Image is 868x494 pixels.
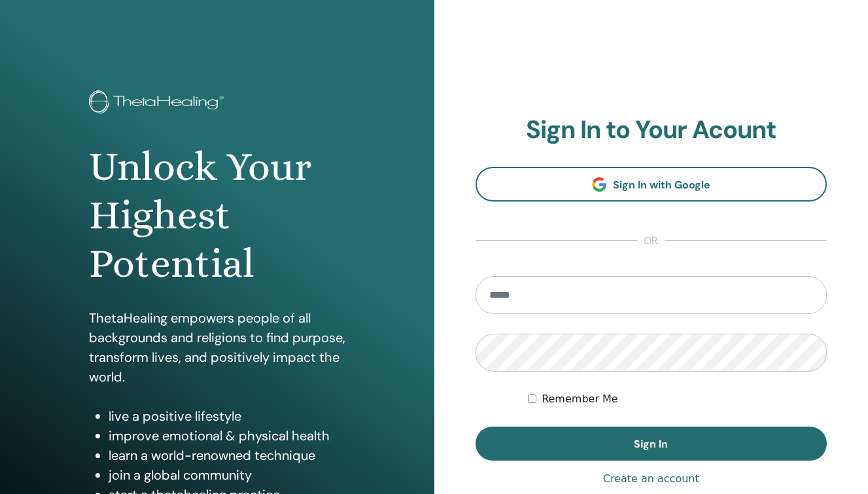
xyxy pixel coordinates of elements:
a: Create an account [603,471,699,487]
a: Sign In with Google [476,167,827,202]
label: Remember Me [542,391,618,407]
span: or [637,233,665,249]
div: Keep me authenticated indefinitely or until I manually logout [528,391,827,407]
li: join a global community [109,465,345,485]
span: Sign In [634,437,668,451]
span: Sign In with Google [613,178,710,192]
button: Sign In [476,427,827,461]
li: live a positive lifestyle [109,406,345,426]
p: ThetaHealing empowers people of all backgrounds and religions to find purpose, transform lives, a... [89,308,345,387]
h1: Unlock Your Highest Potential [89,143,345,289]
h2: Sign In to Your Acount [476,115,827,145]
li: learn a world-renowned technique [109,446,345,465]
li: improve emotional & physical health [109,426,345,446]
